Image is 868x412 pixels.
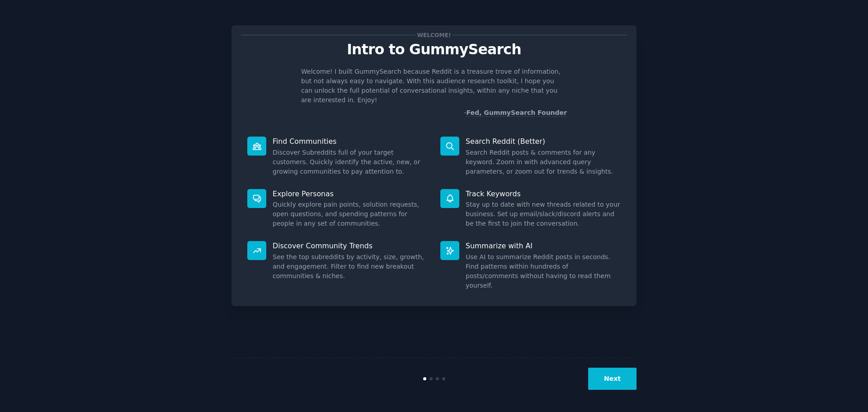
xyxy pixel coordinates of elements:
[466,189,621,199] p: Track Keywords
[466,200,621,228] dd: Stay up to date with new threads related to your business. Set up email/slack/discord alerts and ...
[464,108,567,118] div: -
[273,148,428,176] dd: Discover Subreddits full of your target customers. Quickly identify the active, new, or growing c...
[466,148,621,176] dd: Search Reddit posts & comments for any keyword. Zoom in with advanced query parameters, or zoom o...
[301,67,567,105] p: Welcome! I built GummySearch because Reddit is a treasure trove of information, but not always ea...
[273,252,428,281] dd: See the top subreddits by activity, size, growth, and engagement. Filter to find new breakout com...
[588,368,637,390] button: Next
[466,109,567,117] a: Fed, GummySearch Founder
[273,200,428,228] dd: Quickly explore pain points, solution requests, open questions, and spending patterns for people ...
[415,30,453,40] span: Welcome!
[466,241,621,251] p: Summarize with AI
[466,252,621,290] dd: Use AI to summarize Reddit posts in seconds. Find patterns within hundreds of posts/comments with...
[241,42,627,57] p: Intro to GummySearch
[273,189,428,199] p: Explore Personas
[273,137,428,146] p: Find Communities
[466,137,621,146] p: Search Reddit (Better)
[273,241,428,251] p: Discover Community Trends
